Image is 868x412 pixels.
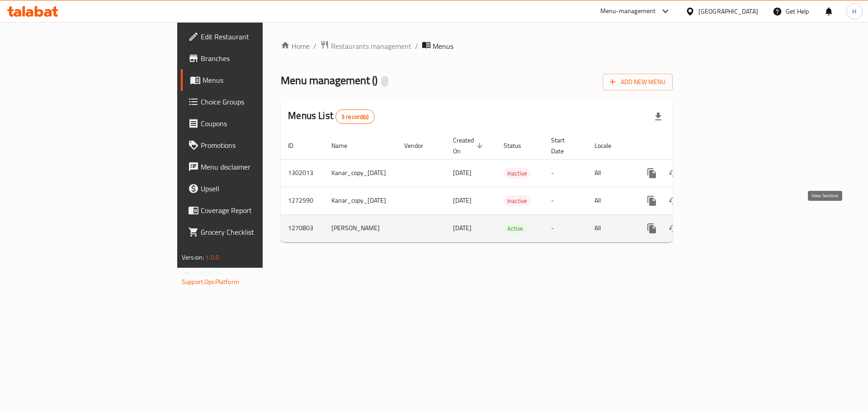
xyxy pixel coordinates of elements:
span: Grocery Checklist [201,227,315,237]
button: Change Status [663,162,684,184]
nav: breadcrumb [281,40,673,52]
div: Total records count [335,109,375,124]
a: Choice Groups [181,91,322,113]
span: ID [288,140,305,151]
a: Grocery Checklist [181,221,322,243]
span: Menu management ( ) [281,70,377,90]
td: - [544,187,587,214]
button: more [641,218,663,239]
div: Menu-management [600,6,656,17]
a: Upsell [181,178,322,199]
td: All [587,159,634,187]
span: Upsell [201,183,315,194]
span: [DATE] [453,167,472,179]
span: Edit Restaurant [201,31,315,42]
button: more [641,190,663,212]
li: / [415,41,418,52]
a: Support.OpsPlatform [182,276,239,288]
table: enhanced table [281,132,735,242]
span: Active [504,223,527,234]
td: All [587,187,634,214]
th: Actions [634,132,735,160]
button: Change Status [663,190,684,212]
span: Version: [182,251,204,263]
span: Locale [594,140,623,151]
span: Name [331,140,359,151]
a: Promotions [181,134,322,156]
span: Add New Menu [610,76,665,88]
span: Promotions [201,140,315,151]
span: Coupons [201,118,315,129]
span: 1.0.0 [205,251,219,263]
td: [PERSON_NAME] [324,214,397,242]
span: Menus [203,75,315,85]
a: Branches [181,47,322,69]
button: Add New Menu [603,74,673,90]
a: Menu disclaimer [181,156,322,178]
a: Coupons [181,113,322,134]
span: H [852,6,856,16]
span: Inactive [504,196,531,206]
span: Coverage Report [201,205,315,216]
td: Kanar_copy_[DATE] [324,159,397,187]
td: All [587,214,634,242]
span: Branches [201,53,315,64]
td: Kanar_copy_[DATE] [324,187,397,214]
span: 3 record(s) [336,113,374,121]
a: Restaurants management [320,40,411,52]
span: Created On [453,135,486,156]
span: Vendor [404,140,435,151]
span: Start Date [551,135,576,156]
a: Menus [181,69,322,91]
td: - [544,159,587,187]
a: Coverage Report [181,199,322,221]
span: Choice Groups [201,96,315,107]
div: [GEOGRAPHIC_DATA] [698,6,758,16]
div: Active [504,223,527,234]
span: Status [504,140,533,151]
td: - [544,214,587,242]
span: Menus [433,41,453,52]
button: more [641,162,663,184]
div: Export file [647,106,669,128]
span: Get support on: [182,267,223,279]
span: [DATE] [453,222,472,234]
a: Edit Restaurant [181,26,322,47]
h2: Menus List [288,109,374,124]
span: [DATE] [453,194,472,206]
span: Menu disclaimer [201,161,315,172]
span: Inactive [504,168,531,179]
span: Restaurants management [331,41,411,52]
button: Change Status [663,218,684,239]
